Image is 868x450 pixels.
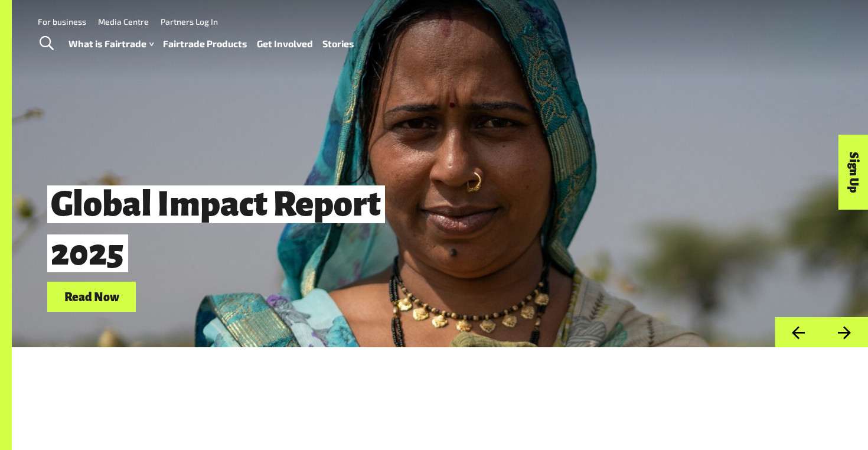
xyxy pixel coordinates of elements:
a: What is Fairtrade [68,35,154,53]
a: Toggle Search [32,29,61,58]
button: Previous [775,317,821,347]
span: Global Impact Report 2025 [47,185,385,272]
button: Next [821,317,868,347]
a: Media Centre [98,17,149,27]
a: Read Now [47,282,136,312]
img: Fairtrade Australia New Zealand logo [789,15,835,64]
a: Get Involved [257,35,313,53]
a: Partners Log In [161,17,218,27]
a: For business [38,17,86,27]
a: Fairtrade Products [163,35,247,53]
a: Stories [322,35,354,53]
